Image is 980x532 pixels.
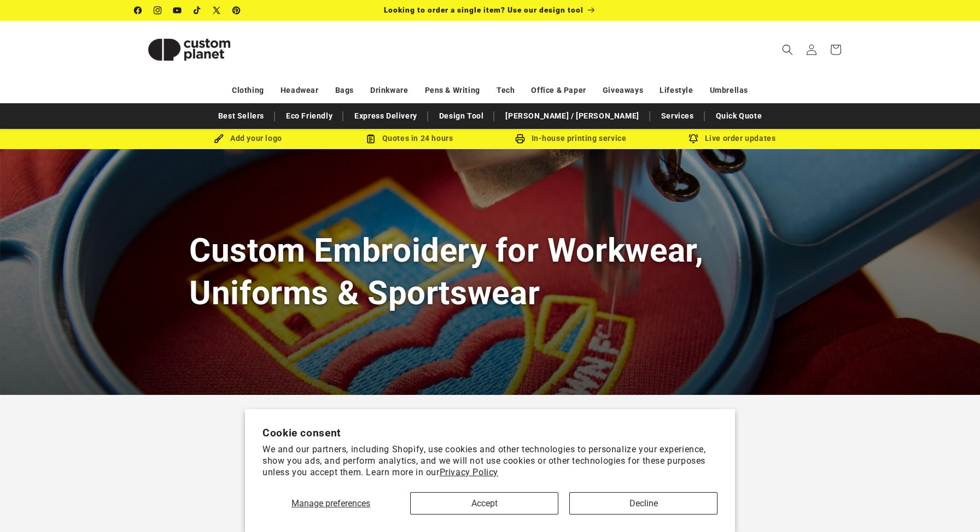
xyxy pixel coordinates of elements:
a: Eco Friendly [281,107,338,126]
a: Custom Planet [131,21,248,78]
a: Giveaways [603,81,643,100]
a: Clothing [232,81,264,100]
span: Manage preferences [291,498,370,509]
img: Order updates [689,134,698,144]
div: Live order updates [651,132,813,145]
img: Order Updates Icon [366,134,376,144]
img: Brush Icon [214,134,224,144]
a: [PERSON_NAME] / [PERSON_NAME] [500,107,644,126]
button: Accept [410,492,558,515]
div: Quotes in 24 hours [329,132,490,145]
a: Headwear [281,81,319,100]
img: In-house printing [515,134,525,144]
a: Express Delivery [349,107,423,126]
a: Pens & Writing [425,81,480,100]
button: Manage preferences [262,492,399,515]
h1: Custom Embroidery for Workwear, Uniforms & Sportswear [189,229,791,314]
h2: Cookie consent [262,427,717,439]
a: Services [656,107,699,126]
a: Umbrellas [710,81,748,100]
a: Drinkware [370,81,408,100]
div: Add your logo [167,132,329,145]
button: Decline [569,492,717,515]
div: In-house printing service [490,132,651,145]
a: Privacy Policy [440,467,498,477]
a: Office & Paper [531,81,586,100]
img: Custom Planet [135,25,244,74]
a: Lifestyle [660,81,693,100]
a: Best Sellers [213,107,270,126]
a: Quick Quote [710,107,768,126]
iframe: Chat Widget [925,480,980,532]
span: Looking to order a single item? Use our design tool [384,5,584,14]
a: Design Tool [434,107,489,126]
p: We and our partners, including Shopify, use cookies and other technologies to personalize your ex... [262,444,717,478]
a: Bags [335,81,354,100]
summary: Search [775,38,800,62]
a: Tech [497,81,515,100]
